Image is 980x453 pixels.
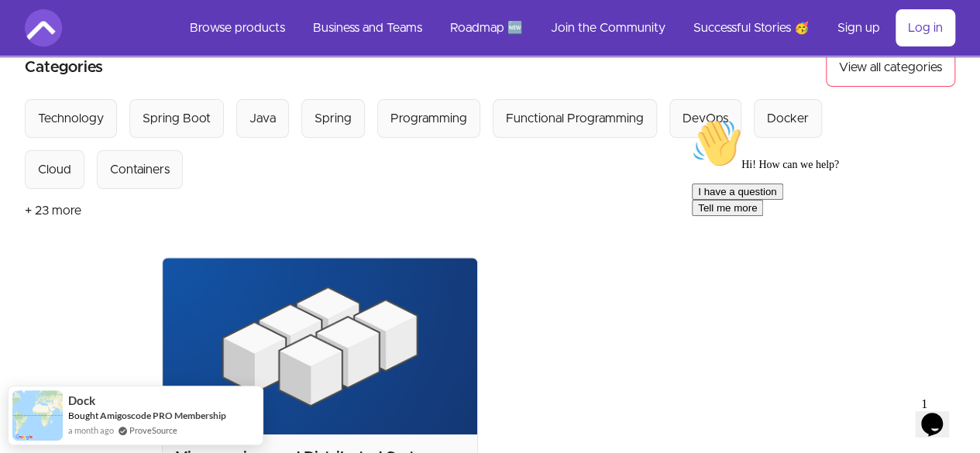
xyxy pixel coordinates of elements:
iframe: chat widget [686,112,965,383]
div: Java [249,109,276,128]
img: :wave: [6,6,56,56]
a: ProveSource [129,424,177,437]
nav: Main [177,9,955,46]
a: Roadmap 🆕 [438,9,535,46]
a: Log in [896,9,955,46]
div: Technology [38,109,104,128]
div: Functional Programming [506,109,644,128]
img: Amigoscode logo [25,9,62,46]
span: Dock [68,394,95,407]
button: I have a question [6,71,98,88]
a: Join the Community [538,9,678,46]
div: 👋Hi! How can we help?I have a questionTell me more [6,6,285,104]
div: Spring Boot [143,109,211,128]
div: Cloud [38,160,71,179]
span: a month ago [68,424,114,438]
img: Product image for Microservices and Distributed Systems [163,258,477,434]
button: View all categories [826,48,955,87]
a: Amigoscode PRO Membership [100,410,226,421]
a: Successful Stories 🥳 [681,9,822,46]
div: Spring [315,109,352,128]
div: Containers [110,160,170,179]
button: Tell me more [6,88,77,104]
iframe: chat widget [915,391,965,438]
h2: Categories [25,48,103,87]
span: Hi! How can we help? [6,46,153,58]
a: Business and Teams [301,9,435,46]
a: Sign up [825,9,892,46]
div: DevOps [683,109,728,128]
a: Browse products [177,9,297,46]
div: Docker [767,109,809,128]
img: provesource social proof notification image [12,390,63,441]
div: Programming [390,109,467,128]
span: Bought [68,410,98,421]
button: + 23 more [25,189,81,232]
